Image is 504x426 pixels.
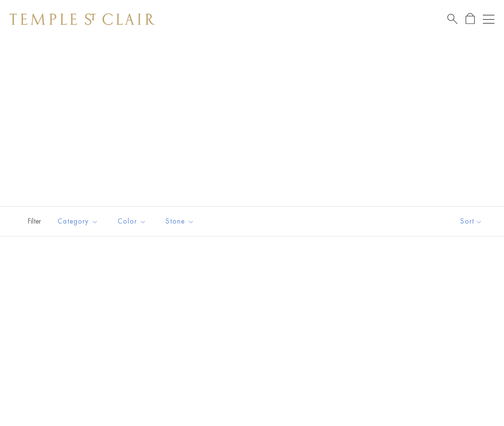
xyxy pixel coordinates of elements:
[158,211,202,232] button: Stone
[50,211,106,232] button: Category
[113,215,154,227] span: Color
[483,13,494,25] button: Open navigation
[161,215,202,227] span: Stone
[466,13,475,25] a: Open Shopping Bag
[110,211,154,232] button: Color
[439,207,504,236] button: Show sort by
[447,13,457,25] a: Search
[53,215,106,227] span: Category
[10,13,155,25] img: Temple St. Clair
